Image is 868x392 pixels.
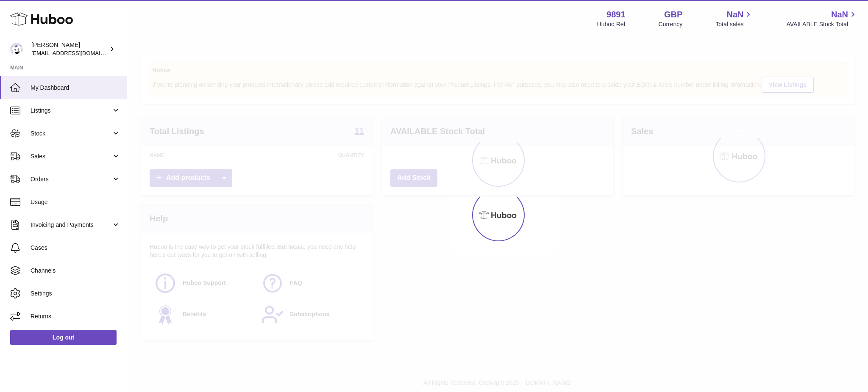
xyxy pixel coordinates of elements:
[10,43,23,55] img: internalAdmin-9891@internal.huboo.com
[31,221,111,229] span: Invoicing and Payments
[726,9,743,20] span: NaN
[31,267,120,275] span: Channels
[31,198,120,206] span: Usage
[659,20,683,28] div: Currency
[831,9,848,20] span: NaN
[786,9,858,28] a: NaN AVAILABLE Stock Total
[10,330,117,345] a: Log out
[31,290,120,298] span: Settings
[31,312,120,320] span: Returns
[31,175,111,183] span: Orders
[597,20,626,28] div: Huboo Ref
[31,244,120,252] span: Cases
[786,20,858,28] span: AVAILABLE Stock Total
[715,9,753,28] a: NaN Total sales
[664,9,682,20] strong: GBP
[606,9,626,20] strong: 9891
[715,20,753,28] span: Total sales
[31,50,125,56] span: [EMAIL_ADDRESS][DOMAIN_NAME]
[31,84,120,92] span: My Dashboard
[31,152,111,160] span: Sales
[31,41,108,57] div: [PERSON_NAME]
[31,107,111,115] span: Listings
[31,130,111,138] span: Stock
